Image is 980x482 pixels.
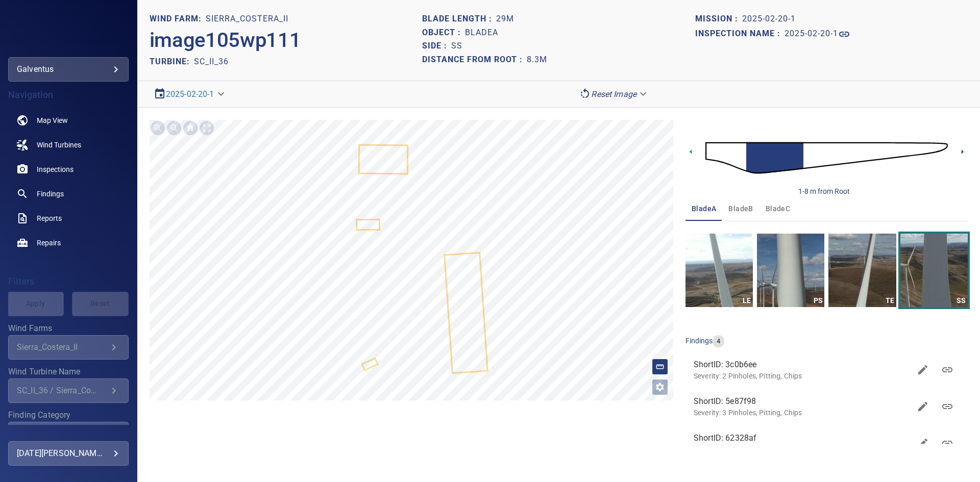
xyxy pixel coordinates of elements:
[37,213,62,223] span: Reports
[182,120,199,136] div: Go home
[150,28,301,53] h2: image105wp111
[692,202,716,215] span: bladeA
[8,335,129,360] div: Wind Farms
[652,379,668,395] button: Open image filters and tagging options
[828,234,896,307] a: TE
[8,108,129,133] a: map noActive
[694,371,911,381] p: Severity: 2 Pinholes, Pitting, Chips
[695,14,742,24] h1: Mission :
[884,294,896,307] div: TE
[17,342,108,352] div: Sierra_Costera_II
[422,41,451,51] h1: Side :
[713,337,724,346] span: 4
[575,85,653,103] div: Reset Image
[150,120,166,136] div: Zoom in
[422,14,496,24] h1: Blade length :
[785,28,850,40] a: 2025-02-20-1
[705,129,948,187] img: d
[451,41,462,51] h1: SS
[527,55,547,65] h1: 8.3m
[206,14,288,24] h1: Sierra_Costera_II
[694,395,911,408] span: ShortID: 5e87f98
[8,157,129,182] a: inspections noActive
[37,164,73,174] span: Inspections
[465,28,498,38] h1: bladeA
[8,411,129,419] label: Finding Category
[17,386,108,395] div: SC_II_36 / Sierra_Costera_II
[422,28,465,38] h1: Object :
[8,133,129,157] a: windturbines noActive
[742,14,796,24] h1: 2025-02-20-1
[496,14,514,24] h1: 29m
[166,89,214,99] a: 2025-02-20-1
[900,234,968,307] a: SS
[694,432,911,444] span: ShortID: 62328af
[8,90,129,100] h4: Navigation
[8,368,129,376] label: Wind Turbine Name
[422,55,527,65] h1: Distance from root :
[8,231,129,255] a: repairs noActive
[150,85,231,103] div: 2025-02-20-1
[194,57,229,66] h2: SC_II_36
[8,206,129,231] a: reports noActive
[17,61,120,78] div: galventus
[8,324,129,333] label: Wind Farms
[41,26,96,36] img: galventus-logo
[955,294,968,307] div: SS
[695,29,785,39] h1: Inspection name :
[8,57,129,82] div: galventus
[785,29,838,39] h1: 2025-02-20-1
[166,120,182,136] div: Zoom out
[150,57,194,66] h2: TURBINE:
[694,408,911,418] p: Severity: 3 Pinholes, Pitting, Chips
[694,359,911,371] span: ShortID: 3c0b6ee
[8,182,129,206] a: findings noActive
[37,140,81,150] span: Wind Turbines
[812,294,824,307] div: PS
[17,445,120,462] div: [DATE][PERSON_NAME]
[728,202,753,215] span: bladeB
[740,294,753,307] div: LE
[685,337,713,345] span: findings
[757,234,824,307] a: PS
[37,115,68,125] span: Map View
[199,120,215,136] div: Toggle full page
[591,89,636,99] em: Reset Image
[685,234,753,307] a: LE
[8,378,129,403] div: Wind Turbine Name
[8,276,129,287] h4: Filters
[37,238,61,248] span: Repairs
[766,202,790,215] span: bladeC
[37,189,64,199] span: Findings
[150,14,206,24] h1: WIND FARM:
[798,186,850,196] div: 1-8 m from Root
[8,422,129,446] div: Finding Category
